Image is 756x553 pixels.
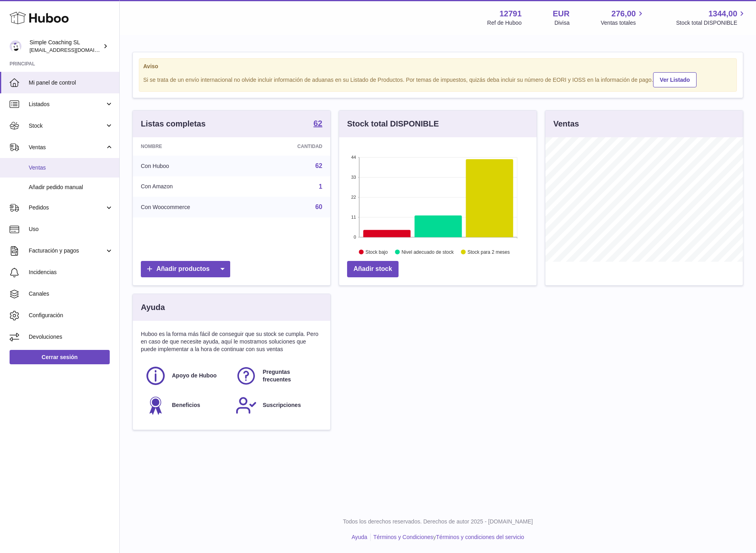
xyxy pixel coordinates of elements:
[351,155,356,160] text: 44
[29,225,113,233] span: Uso
[29,101,105,108] span: Listados
[365,249,388,255] text: Stock bajo
[29,269,113,276] span: Incidencias
[676,8,746,27] a: 1344,00 Stock total DISPONIBLE
[143,63,732,70] strong: Aviso
[145,395,227,416] a: Beneficios
[29,333,113,341] span: Devoluciones
[315,203,322,210] a: 60
[487,19,521,27] div: Ref de Huboo
[143,71,732,87] div: Si se trata de un envío internacional no olvide incluir información de aduanas en su Listado de P...
[29,247,105,255] span: Facturación y pagos
[29,79,113,87] span: Mi panel de control
[351,534,367,540] a: Ayuda
[126,518,750,525] p: Todos los derechos reservados. Derechos de autor 2025 - [DOMAIN_NAME]
[10,40,22,52] img: info@simplecoaching.es
[553,8,570,19] strong: EUR
[133,176,254,197] td: Con Amazon
[351,215,356,219] text: 11
[351,195,356,199] text: 22
[468,249,510,255] text: Stock para 2 meses
[436,534,524,540] a: Términos y condiciones del servicio
[254,137,330,156] th: Cantidad
[319,183,322,190] a: 1
[29,122,105,130] span: Stock
[172,401,200,409] span: Beneficios
[555,19,570,27] div: Divisa
[315,162,322,169] a: 62
[30,39,101,54] div: Simple Coaching SL
[499,8,522,19] strong: 12791
[29,290,113,298] span: Canales
[373,534,433,540] a: Términos y Condiciones
[133,197,254,217] td: Con Woocommerce
[29,184,113,191] span: Añadir pedido manual
[141,261,230,277] a: Añadir productos
[172,372,217,379] span: Apoyo de Huboo
[347,261,399,277] a: Añadir stock
[29,144,105,151] span: Ventas
[353,235,356,239] text: 0
[371,533,524,541] li: y
[133,156,254,176] td: Con Huboo
[141,118,205,129] h3: Listas completas
[347,118,439,129] h3: Stock total DISPONIBLE
[709,8,737,19] span: 1344,00
[235,365,318,387] a: Preguntas frecuentes
[314,119,322,127] strong: 62
[10,350,110,364] a: Cerrar sesión
[653,72,697,87] a: Ver Listado
[145,365,227,387] a: Apoyo de Huboo
[141,330,322,353] p: Huboo es la forma más fácil de conseguir que su stock se cumpla. Pero en caso de que necesite ayu...
[351,175,356,180] text: 33
[676,19,746,27] span: Stock total DISPONIBLE
[601,19,645,27] span: Ventas totales
[133,137,254,156] th: Nombre
[29,164,113,172] span: Ventas
[30,47,117,53] span: [EMAIL_ADDRESS][DOMAIN_NAME]
[612,8,636,19] span: 276,00
[141,302,165,313] h3: Ayuda
[314,119,322,129] a: 62
[235,395,318,416] a: Suscripciones
[401,249,454,255] text: Nivel adecuado de stock
[601,8,645,27] a: 276,00 Ventas totales
[263,368,317,383] span: Preguntas frecuentes
[29,204,105,211] span: Pedidos
[29,312,113,319] span: Configuración
[553,118,579,129] h3: Ventas
[263,401,301,409] span: Suscripciones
